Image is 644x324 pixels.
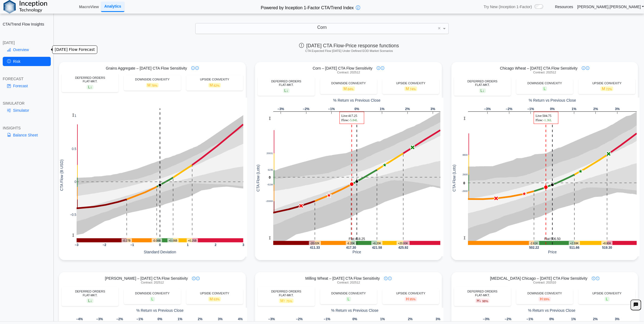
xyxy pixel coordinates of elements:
div: DOWNSIDE CONVEXITY [323,82,374,85]
span: Contract: 202510 [533,281,556,284]
span: 74% [410,88,416,91]
span: Contract: 202512 [533,71,556,74]
span: L [605,297,610,301]
span: M [146,83,159,88]
span: L [150,297,155,301]
span: ↑ [284,299,285,303]
div: UPSIDE CONVEXITY [385,292,436,295]
span: Chicago Wheat – [DATE] CTA Flow Sensitivity [500,66,578,71]
div: UPSIDE CONVEXITY [385,82,436,85]
div: DOWNSIDE CONVEXITY [519,292,570,295]
div: UPSIDE CONVEXITY [189,292,240,295]
span: 78% [151,84,157,87]
span: Milling Wheat – [DATE] CTA Flow Sensitivity [305,276,380,281]
span: L [346,297,351,301]
span: 72% [606,88,612,91]
img: plus-icon.svg [388,277,392,280]
span: Try New (Inception 1-Factor) [484,4,532,9]
span: L [283,88,290,93]
img: plus-icon.svg [381,66,384,70]
div: DOWNSIDE CONVEXITY [519,82,570,85]
span: [DATE] CTA Flow-Price response functions [299,43,399,48]
span: Contract: 202512 [337,281,360,284]
span: Clear value [437,23,442,34]
h2: CTA/Trend Flow Insights [3,22,51,27]
div: DOWNSIDE CONVEXITY [127,78,178,81]
div: INSIGHTS [3,126,51,130]
div: [DATE] Flow Forecast [52,46,97,54]
span: 98% [482,300,488,303]
span: Contract: 202512 [141,281,164,284]
img: plus-icon.svg [586,66,589,70]
span: L [479,88,486,93]
div: DEFERRED ORDERS FLAT-MKT. [457,80,508,87]
div: [DATE] [3,40,51,45]
span: 82% [213,84,219,87]
span: H [539,297,551,301]
img: info-icon.svg [592,277,595,280]
span: M [342,86,355,91]
div: UPSIDE CONVEXITY [581,82,633,85]
div: DEFERRED ORDERS FLAT-MKT. [260,80,312,87]
span: H [475,298,489,303]
div: UPSIDE CONVEXITY [581,292,633,295]
a: Forecast [3,81,51,91]
span: M [208,83,221,88]
span: 84% [348,88,354,91]
span: M [279,298,294,303]
span: H [405,297,417,301]
div: UPSIDE CONVEXITY [189,78,240,81]
div: DEFERRED ORDERS FLAT-MKT. [260,290,312,297]
a: Resources [555,4,573,9]
a: Balance Sheet [3,130,51,140]
img: info-icon.svg [582,66,585,70]
span: 95% [410,298,416,301]
span: [PERSON_NAME] – [DATE] CTA Flow Sensitivity [105,276,188,281]
div: FORECAST [3,76,51,81]
img: info-icon.svg [191,66,195,70]
h2: Powered by Inception 1-Factor CTA/Trend Index [259,3,356,11]
span: L [542,86,547,91]
span: L [87,85,93,89]
a: Analytics [101,2,124,12]
div: DEFERRED ORDERS FLAT-MKT. [64,290,116,297]
div: SIMULATOR [3,101,51,106]
a: Simulator [3,106,51,115]
div: DEFERRED ORDERS FLAT-MKT. [457,290,508,297]
a: [PERSON_NAME].[PERSON_NAME] [577,4,644,9]
span: Corn – [DATE] CTA Flow Sensitivity [313,66,372,71]
span: ↓ [483,88,485,93]
span: [MEDICAL_DATA] Chicago – [DATE] CTA Flow Sensitivity [490,276,587,281]
span: ↓ [286,88,288,93]
span: Corn [317,25,327,30]
div: DEFERRED ORDERS FLAT-MKT. [64,76,116,83]
img: plus-icon.svg [196,277,200,280]
span: 75% [286,300,292,303]
span: 63% [213,298,219,301]
img: info-icon.svg [384,277,388,280]
span: Grains Aggregate – [DATE] CTA Flow Sensitivity [106,66,187,71]
span: M [208,297,221,301]
span: ↓ [90,299,92,303]
img: plus-icon.svg [596,277,599,280]
span: ↓ [479,299,481,303]
span: Contract: 202512 [337,71,360,74]
span: M [404,86,417,91]
a: Overview [3,45,51,54]
a: Risk [3,57,51,66]
div: DOWNSIDE CONVEXITY [323,292,374,295]
span: L [87,298,93,303]
h5: CTA Expected Flow [DATE] Under Defined EOD Market Scenarios [57,49,641,53]
div: DOWNSIDE CONVEXITY [127,292,178,295]
a: MacroView [77,2,101,11]
img: info-icon.svg [192,277,196,280]
span: M [601,86,613,91]
span: × [438,26,441,31]
span: 99% [544,298,549,301]
img: info-icon.svg [377,66,380,70]
img: plus-icon.svg [195,66,199,70]
span: ↓ [90,85,92,89]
